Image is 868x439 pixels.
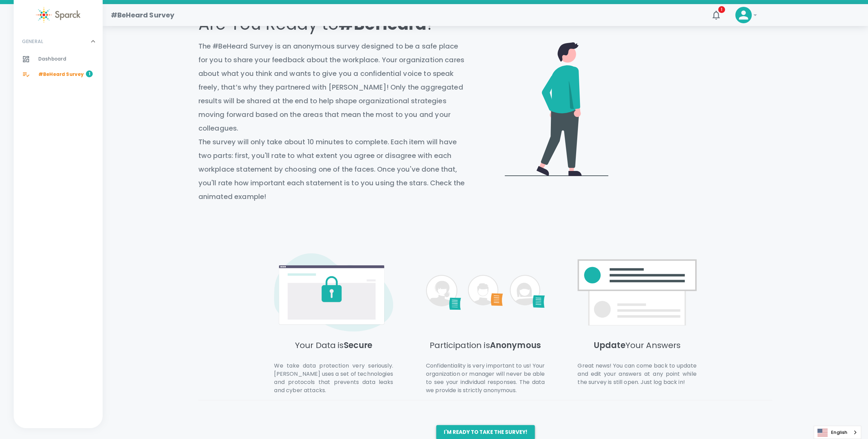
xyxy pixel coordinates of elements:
img: [object Object] [426,253,545,332]
h5: Your Data is [274,340,393,362]
img: [object Object] [274,253,393,332]
h5: Your Answers [578,340,696,362]
span: Secure [344,340,373,351]
div: Language [814,426,861,439]
p: Great news! You can come back to update and edit your answers at any point while the survey is st... [578,362,696,386]
div: GENERAL [14,52,103,85]
a: Dashboard [14,52,103,67]
button: 1 [708,7,724,23]
p: The #BeHeard Survey is an anonymous survey designed to be a safe place for you to share your feed... [198,39,469,203]
a: English [814,426,861,439]
p: Are You Ready to ? [198,15,469,34]
p: GENERAL [22,38,43,45]
span: 1 [86,70,93,77]
h1: #BeHeard Survey [111,10,174,21]
div: GENERAL [14,31,103,52]
span: Anonymous [490,340,541,351]
p: We take data protection very seriously. [PERSON_NAME] uses a set of technologies and protocols th... [274,362,393,395]
img: [object Object] [578,253,696,332]
p: Confidentiality is very important to us! Your organization or manager will never be able to see y... [426,362,545,395]
a: Sparck logo [14,7,103,23]
h5: Participation is [426,340,545,362]
img: Sparck logo [36,7,80,23]
span: Update [594,340,625,351]
a: #BeHeard Survey1 [14,67,103,82]
span: #BeHeard Survey [38,71,84,78]
span: 1 [718,6,725,13]
span: Dashboard [38,56,66,63]
aside: Language selected: English [814,426,861,439]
